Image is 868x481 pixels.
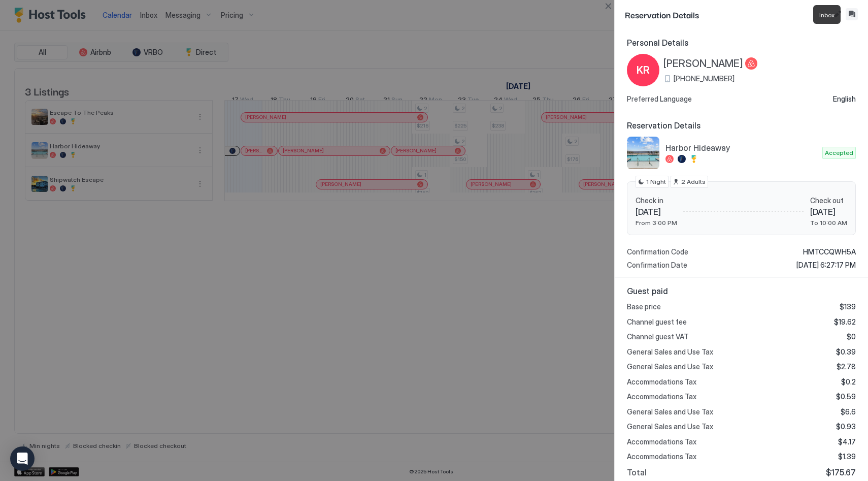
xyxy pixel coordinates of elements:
span: 1 Night [646,177,666,186]
span: $139 [840,302,856,311]
span: To 10:00 AM [810,219,847,227]
span: Base price [627,302,661,311]
span: [DATE] [636,207,677,217]
span: Check in [636,196,677,205]
span: Preferred Language [627,94,692,104]
span: Accepted [825,148,853,157]
span: $0.2 [841,377,856,387]
span: $175.67 [826,467,856,477]
span: [PERSON_NAME] [663,57,743,70]
span: HMTCCQWH5A [803,247,856,256]
span: English [833,94,856,104]
span: Personal Details [627,38,856,48]
span: $0.93 [836,422,856,431]
span: General Sales and Use Tax [627,422,713,431]
button: Inbox [846,8,858,20]
span: Channel guest fee [627,317,687,327]
span: Reservation Details [625,8,829,21]
div: listing image [627,137,659,169]
span: Reservation Details [627,120,856,131]
div: Open Intercom Messenger [10,446,35,471]
span: Total [627,467,647,477]
span: $0.39 [836,347,856,357]
span: KR [637,62,650,78]
span: Check out [810,196,847,205]
span: $0 [847,332,856,341]
span: Confirmation Code [627,247,688,256]
span: $4.17 [838,437,856,446]
span: Channel guest VAT [627,332,689,341]
span: General Sales and Use Tax [627,362,713,371]
span: Accommodations Tax [627,437,696,446]
span: $1.39 [838,452,856,461]
span: $19.62 [834,317,856,327]
span: General Sales and Use Tax [627,407,713,416]
span: $0.59 [836,392,856,401]
span: Accommodations Tax [627,377,696,387]
span: Accommodations Tax [627,452,696,461]
span: Harbor Hideaway [665,143,818,153]
span: [DATE] 6:27:17 PM [796,261,856,270]
span: Confirmation Date [627,261,687,270]
span: 2 Adults [681,177,706,186]
span: Inbox [819,11,834,19]
span: Guest paid [627,286,856,296]
span: From 3:00 PM [636,219,677,227]
span: [DATE] [810,207,847,217]
span: [PHONE_NUMBER] [674,74,735,83]
span: $6.6 [841,407,856,416]
span: Accommodations Tax [627,392,696,401]
span: General Sales and Use Tax [627,347,713,357]
span: $2.78 [837,362,856,371]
